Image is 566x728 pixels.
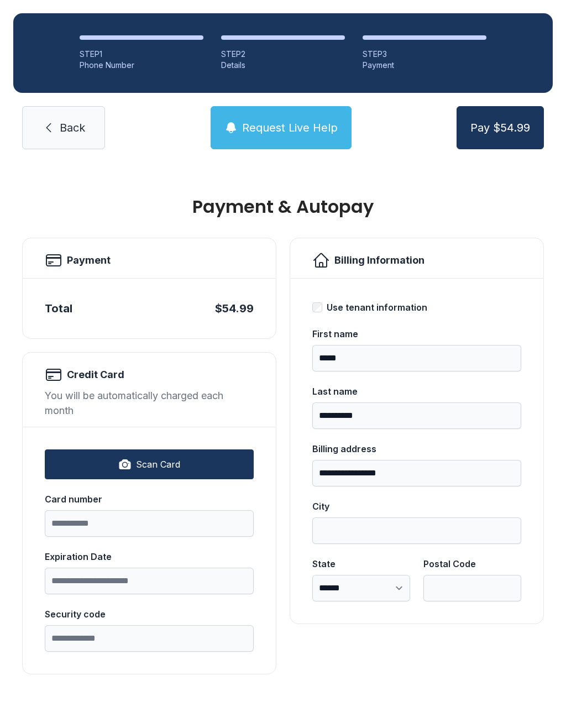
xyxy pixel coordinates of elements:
div: STEP 3 [363,49,486,60]
div: Phone Number [80,60,203,71]
input: Security code [45,625,254,652]
div: Billing address [312,442,521,455]
div: City [312,500,521,513]
input: Last name [312,402,521,429]
div: Last name [312,385,521,398]
input: Billing address [312,460,521,486]
div: Total [45,301,72,316]
input: Expiration Date [45,568,254,594]
select: State [312,575,410,601]
div: Payment [363,60,486,71]
div: $54.99 [215,301,254,316]
div: Expiration Date [45,550,254,563]
div: STEP 1 [80,49,203,60]
div: Use tenant information [327,301,427,314]
h2: Credit Card [67,367,124,383]
div: Postal Code [423,557,521,570]
div: State [312,557,410,570]
input: City [312,517,521,544]
div: First name [312,327,521,341]
div: Security code [45,607,254,621]
h2: Payment [67,253,111,268]
input: Postal Code [423,575,521,601]
div: You will be automatically charged each month [45,388,254,418]
div: Card number [45,493,254,506]
span: Request Live Help [242,120,338,135]
span: Pay $54.99 [470,120,530,135]
span: Back [60,120,85,135]
h2: Billing Information [334,253,424,268]
span: Scan Card [136,458,180,471]
h1: Payment & Autopay [22,198,544,216]
div: STEP 2 [221,49,345,60]
input: First name [312,345,521,371]
input: Card number [45,510,254,537]
div: Details [221,60,345,71]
